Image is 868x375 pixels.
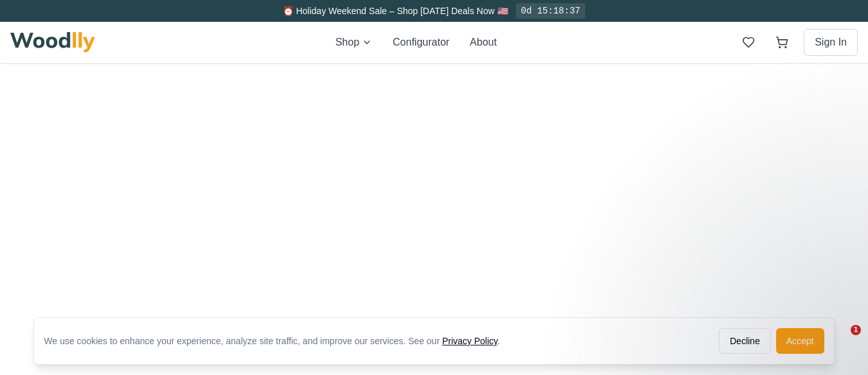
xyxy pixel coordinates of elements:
a: Privacy Policy [442,336,497,346]
button: About [470,35,497,50]
button: Decline [719,328,771,354]
button: Sign In [804,29,858,56]
div: 0d 15:18:37 [516,3,585,19]
button: Shop [335,35,372,50]
iframe: Intercom live chat [824,325,855,356]
button: Accept [776,328,824,354]
button: Configurator [393,35,449,50]
div: We use cookies to enhance your experience, analyze site traffic, and improve our services. See our . [44,335,511,347]
span: 1 [851,325,861,335]
img: Woodlly [10,32,95,53]
span: ⏰ Holiday Weekend Sale – Shop [DATE] Deals Now 🇺🇸 [283,6,508,16]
